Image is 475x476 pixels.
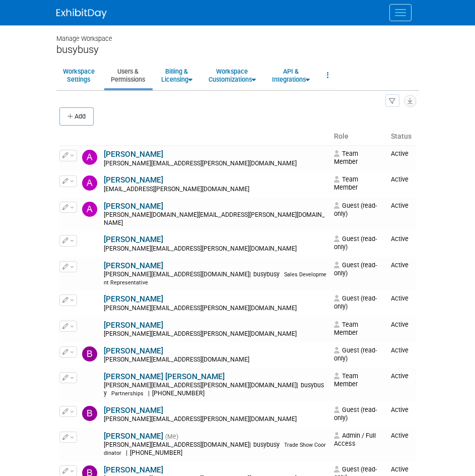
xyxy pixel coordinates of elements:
a: [PERSON_NAME] [PERSON_NAME] [104,372,225,381]
span: Team Member [334,321,358,336]
div: [PERSON_NAME][EMAIL_ADDRESS][PERSON_NAME][DOMAIN_NAME] [104,305,327,313]
span: Team Member [334,372,358,388]
img: Angie MacKinnon [82,261,97,276]
span: Team Member [334,150,358,165]
a: Users &Permissions [104,63,152,88]
span: Active [391,372,409,380]
a: [PERSON_NAME] [104,346,163,355]
span: | [249,271,251,278]
div: Manage Workspace [56,25,419,43]
div: [PERSON_NAME][EMAIL_ADDRESS][PERSON_NAME][DOMAIN_NAME] [104,245,327,253]
span: Admin / Full Access [334,432,376,447]
span: Active [391,294,409,302]
th: Role [330,128,387,145]
a: [PERSON_NAME] [104,465,163,474]
span: busybusy [251,271,283,278]
div: [PERSON_NAME][EMAIL_ADDRESS][PERSON_NAME][DOMAIN_NAME] [104,160,327,168]
div: [PERSON_NAME][EMAIL_ADDRESS][PERSON_NAME][DOMAIN_NAME] [104,330,327,338]
div: [EMAIL_ADDRESS][PERSON_NAME][DOMAIN_NAME] [104,186,327,194]
span: Active [391,150,409,157]
img: Brad Forster [82,406,97,421]
div: [PERSON_NAME][EMAIL_ADDRESS][DOMAIN_NAME] [104,356,327,364]
a: [PERSON_NAME] [104,175,163,185]
span: Active [391,235,409,243]
span: | [126,449,127,456]
img: Bracken Anderson [82,372,97,387]
span: Active [391,202,409,209]
span: Guest (read-only) [334,235,377,251]
span: Active [391,321,409,328]
span: Active [391,261,409,269]
img: ExhibitDay [56,9,107,19]
span: Guest (read-only) [334,346,377,362]
img: Blake Ence [82,346,97,362]
th: Status [387,128,416,145]
a: [PERSON_NAME] [104,202,163,211]
span: [PHONE_NUMBER] [150,390,208,397]
div: [PERSON_NAME][EMAIL_ADDRESS][PERSON_NAME][DOMAIN_NAME] [104,415,327,424]
span: Partnerships [111,390,144,397]
a: API &Integrations [265,63,316,88]
span: Guest (read-only) [334,406,377,422]
span: Active [391,406,409,413]
span: busybusy [251,441,283,448]
img: Adam Harshman [82,150,97,165]
a: Billing &Licensing [155,63,199,88]
div: [PERSON_NAME][EMAIL_ADDRESS][PERSON_NAME][DOMAIN_NAME] [104,382,327,397]
span: Sales Development Representative [104,271,326,286]
span: | [297,382,298,389]
span: | [249,441,251,448]
img: Bailey Feeney [82,321,97,336]
a: [PERSON_NAME] [104,235,163,244]
span: Guest (read-only) [334,294,377,310]
a: [PERSON_NAME] [104,432,163,441]
a: WorkspaceCustomizations [202,63,262,88]
img: Amanda Price [82,235,97,250]
a: [PERSON_NAME] [104,150,163,159]
span: [PHONE_NUMBER] [127,449,185,456]
a: [PERSON_NAME] [104,406,163,415]
div: busybusy [56,43,419,56]
img: Alec Schafer [82,175,97,191]
div: [PERSON_NAME][EMAIL_ADDRESS][DOMAIN_NAME] [104,441,327,457]
span: Active [391,346,409,354]
span: Active [391,465,409,473]
a: WorkspaceSettings [56,63,101,88]
span: Active [391,432,409,439]
button: Add [59,107,94,126]
span: busybusy [104,382,324,397]
img: Avery Cope [82,294,97,310]
a: [PERSON_NAME] [104,261,163,270]
div: [PERSON_NAME][DOMAIN_NAME][EMAIL_ADDRESS][PERSON_NAME][DOMAIN_NAME] [104,211,327,227]
span: Guest (read-only) [334,261,377,277]
img: Allen Schmidt [82,202,97,217]
span: | [148,390,150,397]
a: [PERSON_NAME] [104,321,163,330]
img: Braden Gillespie [82,432,97,447]
button: Menu [389,4,412,21]
span: Active [391,175,409,183]
div: [PERSON_NAME][EMAIL_ADDRESS][DOMAIN_NAME] [104,271,327,286]
span: Team Member [334,175,358,191]
span: (Me) [165,433,178,440]
a: [PERSON_NAME] [104,294,163,304]
span: Guest (read-only) [334,202,377,217]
